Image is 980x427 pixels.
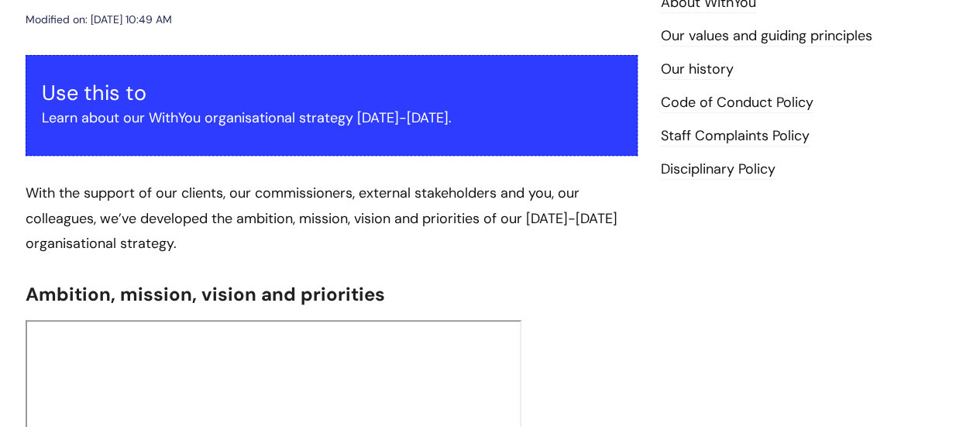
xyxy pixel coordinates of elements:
a: Staff Complaints Policy [661,126,810,146]
a: Our history [661,60,734,80]
a: Disciplinary Policy [661,160,775,180]
span: Ambition, mission, vision and priorities [26,282,385,306]
p: Learn about our WithYou organisational strategy [DATE]-[DATE]. [42,105,621,130]
a: Code of Conduct Policy [661,93,813,113]
p: With the support of our clients, our commissioners, external stakeholders and you, our colleagues... [26,181,638,256]
div: Modified on: [DATE] 10:49 AM [26,10,172,29]
h3: Use this to [42,81,621,105]
a: Our values and guiding principles [661,26,872,46]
